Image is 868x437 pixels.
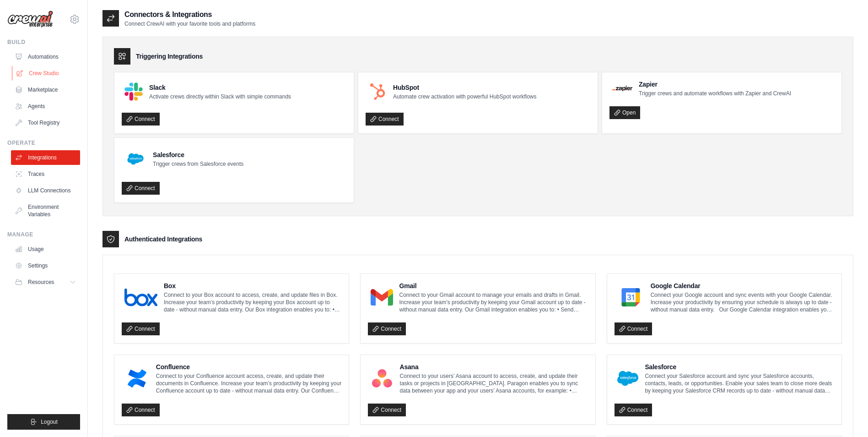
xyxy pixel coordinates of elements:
h4: Slack [149,83,291,92]
img: Slack Logo [124,82,143,101]
img: Salesforce Logo [617,369,639,388]
p: Automate crew activation with powerful HubSpot workflows [393,93,536,100]
h2: Connectors & Integrations [124,9,255,20]
h4: Salesforce [645,362,834,371]
p: Connect to your Confluence account access, create, and update their documents in Confluence. Incr... [156,372,342,394]
a: Traces [11,167,80,181]
a: Connect [122,113,160,126]
div: Build [7,38,80,46]
img: Box Logo [124,288,157,306]
p: Connect your Google account and sync events with your Google Calendar. Increase your productivity... [651,291,834,313]
h4: Salesforce [153,150,243,159]
a: Connect [122,322,160,335]
a: Agents [11,99,80,114]
span: Resources [28,279,54,286]
a: Connect [122,182,160,195]
h4: Confluence [156,362,342,371]
h4: Gmail [399,281,588,290]
a: Automations [11,49,80,64]
a: Connect [368,322,406,335]
a: Connect [122,404,160,416]
a: Connect [615,322,652,335]
p: Connect CrewAI with your favorite tools and platforms [124,20,255,27]
a: LLM Connections [11,183,80,198]
a: Open [609,106,640,119]
p: Connect your Salesforce account and sync your Salesforce accounts, contacts, leads, or opportunit... [645,372,834,394]
p: Connect to your Gmail account to manage your emails and drafts in Gmail. Increase your team’s pro... [399,291,588,313]
img: Zapier Logo [612,86,632,91]
a: Settings [11,258,80,273]
a: Tool Registry [11,115,80,130]
a: Connect [368,404,406,416]
img: Confluence Logo [124,369,150,388]
button: Logout [7,414,80,430]
h3: Triggering Integrations [136,52,203,61]
a: Environment Variables [11,200,80,222]
img: Asana Logo [371,369,393,388]
h4: Box [164,281,341,290]
h4: Zapier [639,80,791,89]
p: Trigger crews from Salesforce events [153,160,243,168]
p: Trigger crews and automate workflows with Zapier and CrewAI [639,90,791,97]
h4: Asana [400,362,588,371]
a: Integrations [11,150,80,165]
a: Crew Studio [12,66,81,81]
h4: Google Calendar [651,281,834,290]
a: Connect [615,404,652,416]
span: Logout [41,418,58,426]
img: Gmail Logo [371,288,393,306]
button: Resources [11,275,80,290]
p: Connect to your Box account to access, create, and update files in Box. Increase your team’s prod... [164,291,341,313]
a: Usage [11,242,80,257]
a: Connect [366,113,404,126]
img: Logo [7,11,53,28]
p: Connect to your users’ Asana account to access, create, and update their tasks or projects in [GE... [400,372,588,394]
h4: HubSpot [393,83,536,92]
h3: Authenticated Integrations [124,235,202,244]
img: Google Calendar Logo [617,288,644,306]
div: Operate [7,139,80,147]
a: Marketplace [11,82,80,97]
img: HubSpot Logo [368,82,387,101]
img: Salesforce Logo [124,148,146,170]
div: Manage [7,231,80,238]
p: Activate crews directly within Slack with simple commands [149,93,291,100]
